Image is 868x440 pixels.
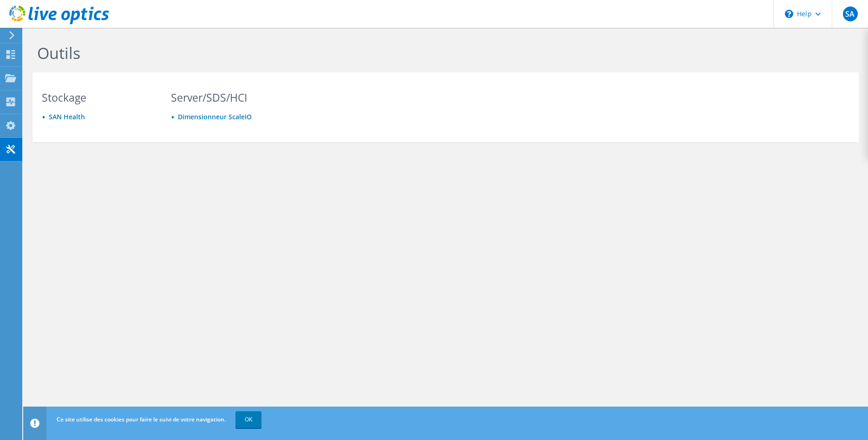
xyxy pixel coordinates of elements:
[785,10,793,18] svg: \n
[49,112,85,121] a: SAN Health
[171,92,282,103] h3: Server/SDS/HCI
[235,411,261,428] a: OK
[843,6,858,21] span: SA
[57,415,226,423] span: Ce site utilise des cookies pour faire le suivi de votre navigation.
[178,112,252,121] a: Dimensionneur ScaleIO
[37,43,664,63] h1: Outils
[42,92,153,103] h3: Stockage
